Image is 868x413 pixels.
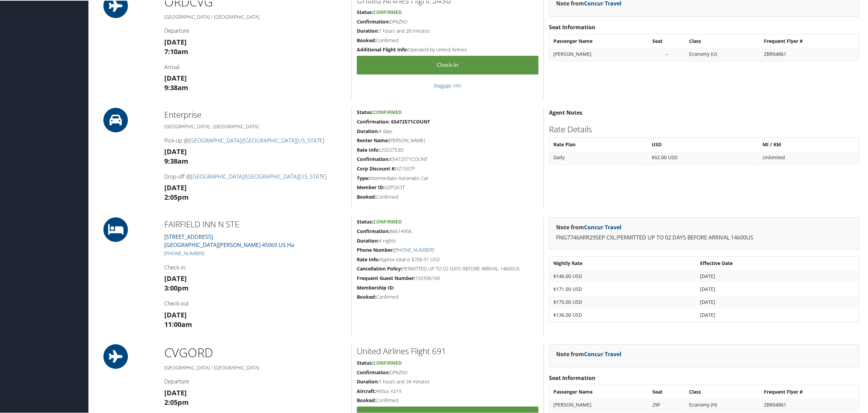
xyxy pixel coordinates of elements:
[697,269,858,282] td: [DATE]
[373,108,402,115] span: Confirmed
[164,108,346,120] h2: Enterprise
[550,398,648,410] td: [PERSON_NAME]
[164,192,189,201] strong: 2:05pm
[649,385,685,397] th: Seat
[357,174,369,181] strong: Type:
[357,55,538,74] a: Check-in
[550,138,648,150] th: Rate Plan
[549,108,582,116] strong: Agent Notes
[549,123,859,134] h2: Rate Details
[357,136,538,143] h5: [PERSON_NAME]
[357,27,379,33] strong: Duration:
[164,232,294,248] a: [STREET_ADDRESS][GEOGRAPHIC_DATA][PERSON_NAME] 45069 US Ha
[357,284,394,290] strong: Membership ID:
[357,146,538,153] h5: USD375.85
[652,50,682,56] div: --
[761,34,858,47] th: Frequent Flyer #
[357,8,373,15] strong: Status:
[164,122,346,129] h5: [GEOGRAPHIC_DATA] , [GEOGRAPHIC_DATA]
[549,374,596,381] strong: Seat Information
[357,237,538,244] h5: 4 nights
[357,155,538,162] h5: 65472571COUNT
[686,34,760,47] th: Class
[164,299,346,307] h4: Check-out
[648,151,758,163] td: $52.00 USD
[357,218,373,224] strong: Status:
[357,46,538,52] h5: Operated by United Airlines
[357,174,538,181] h5: Intermediate Automatic Car
[357,183,538,190] h5: GZPQX3T
[357,118,430,124] strong: Confirmation: 65472571COUNT
[357,227,538,234] h5: 86614956
[550,269,696,282] td: $146.00 USD
[697,308,858,320] td: [DATE]
[697,257,858,269] th: Effective Date
[164,283,189,292] strong: 3:00pm
[686,398,760,410] td: Economy (H)
[357,255,538,262] h5: Approx total is $706.51 USD
[550,257,696,269] th: Nightly Rate
[357,387,538,394] h5: Airbus A319
[357,165,538,171] h5: XZ1597P
[357,293,376,299] strong: Booked:
[357,255,380,262] strong: Rate Info:
[164,273,187,282] strong: [DATE]
[357,108,373,115] strong: Status:
[164,364,346,370] h5: [GEOGRAPHIC_DATA] / [GEOGRAPHIC_DATA]
[357,265,538,271] h5: PERMITTED UP TO 02 DAYS BEFORE ARRIVAL 14600US
[357,18,538,24] h5: DP6ZN3
[357,274,415,281] strong: Frequent Guest Number:
[164,218,346,229] h2: FAIRFIELD INN N STE
[556,350,621,357] strong: Note from
[164,387,187,397] strong: [DATE]
[357,396,376,403] strong: Booked:
[759,151,858,163] td: Unlimited
[357,378,538,384] h5: 1 hours and 34 minutes
[357,18,390,24] strong: Confirmation:
[164,344,346,361] h1: CVG ORD
[164,182,187,192] strong: [DATE]
[549,23,596,30] strong: Seat Information
[357,237,379,243] strong: Duration:
[761,47,858,60] td: ZBR04861
[164,310,187,319] strong: [DATE]
[697,295,858,308] td: [DATE]
[373,359,402,365] span: Confirmed
[164,249,204,256] a: [PHONE_NUMBER]
[357,387,376,394] strong: Aircraft:
[697,282,858,295] td: [DATE]
[164,136,346,144] h4: Pick-up @
[357,274,538,281] h5: 192596168
[164,156,188,165] strong: 9:38am
[556,233,852,242] p: FNG7746ARR29SEP CXL:PERMITTED UP TO 02 DAYS BEFORE ARRIVAL 14600US
[164,172,346,180] h4: Drop-off @
[357,368,390,375] strong: Confirmation:
[373,218,402,224] span: Confirmed
[649,34,685,47] th: Seat
[686,47,760,60] td: Economy (U)
[164,319,192,328] strong: 11:00am
[164,37,187,46] strong: [DATE]
[357,227,390,234] strong: Confirmation:
[550,47,648,60] td: [PERSON_NAME]
[357,378,379,384] strong: Duration:
[357,165,396,171] strong: Corp Discount #:
[550,151,648,163] td: Daily
[556,223,621,230] strong: Note from
[550,385,648,397] th: Passenger Name
[164,73,187,82] strong: [DATE]
[357,136,389,143] strong: Renter Name:
[394,246,434,252] a: [PHONE_NUMBER]
[550,34,648,47] th: Passenger Name
[357,127,379,134] strong: Duration:
[357,345,538,356] h2: United Airlines Flight 691
[434,82,461,88] a: Baggage Info
[164,63,346,70] h4: Arrival
[648,138,758,150] th: USD
[164,46,188,55] strong: 7:10am
[357,36,376,43] strong: Booked:
[191,172,327,180] a: [GEOGRAPHIC_DATA]/[GEOGRAPHIC_DATA][US_STATE]
[357,193,538,200] h5: Confirmed
[584,350,621,357] a: Concur Travel
[164,263,346,270] h4: Check-in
